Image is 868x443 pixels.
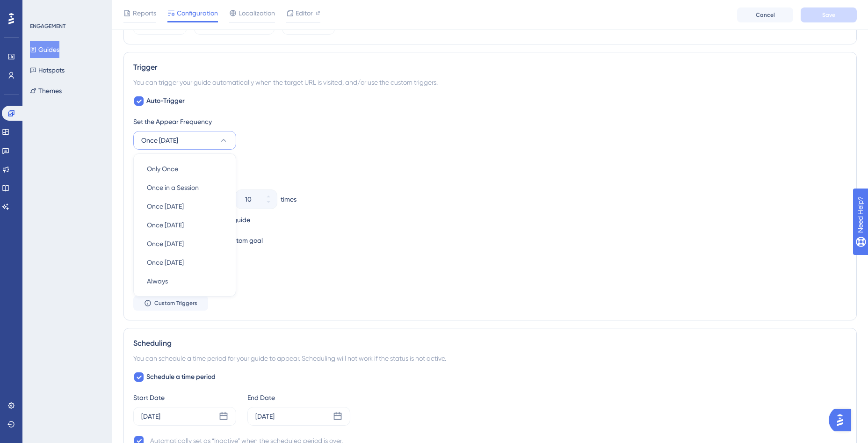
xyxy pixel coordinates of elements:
span: Only Once [147,163,178,174]
div: End Date [247,392,350,403]
div: Set the Appear Frequency [133,116,847,127]
span: Custom Triggers [154,299,197,307]
button: Guides [30,41,59,58]
span: Cancel [756,11,775,19]
span: Localization [239,7,275,19]
div: Trigger [133,62,847,73]
button: Once in a Session [139,178,230,197]
span: Save [822,11,835,19]
button: Once [DATE] [133,131,236,150]
button: Cancel [737,7,793,22]
span: Reports [133,7,156,19]
div: [DATE] [255,411,275,422]
span: Once [DATE] [147,238,184,249]
div: [DATE] [141,411,160,422]
div: Scheduling [133,338,847,349]
span: Once [DATE] [147,201,184,212]
span: Need Help? [22,2,58,14]
button: Once [DATE] [139,197,230,216]
span: Schedule a time period [146,371,216,383]
span: Once [DATE] [147,257,184,268]
span: Once in a Session [147,182,199,193]
span: Once [DATE] [141,135,178,146]
button: Only Once [139,160,230,178]
div: You can schedule a time period for your guide to appear. Scheduling will not work if the status i... [133,353,847,364]
div: Stop Trigger [133,157,847,168]
div: You can trigger your guide automatically when the target URL is visited, and/or use the custom tr... [133,77,847,88]
button: Save [801,7,857,22]
span: Configuration [177,7,218,19]
span: Always [147,276,168,287]
button: Once [DATE] [139,234,230,253]
button: Custom Triggers [133,296,208,311]
button: Always [139,272,230,290]
span: Once [DATE] [147,219,184,231]
button: Hotspots [30,62,65,79]
span: Auto-Trigger [146,95,185,107]
button: Themes [30,82,62,99]
div: Start Date [133,392,236,403]
button: Once [DATE] [139,253,230,272]
button: Once [DATE] [139,216,230,234]
iframe: UserGuiding AI Assistant Launcher [829,406,857,434]
div: ENGAGEMENT [30,22,65,30]
span: Editor [296,7,313,19]
div: times [281,194,297,205]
